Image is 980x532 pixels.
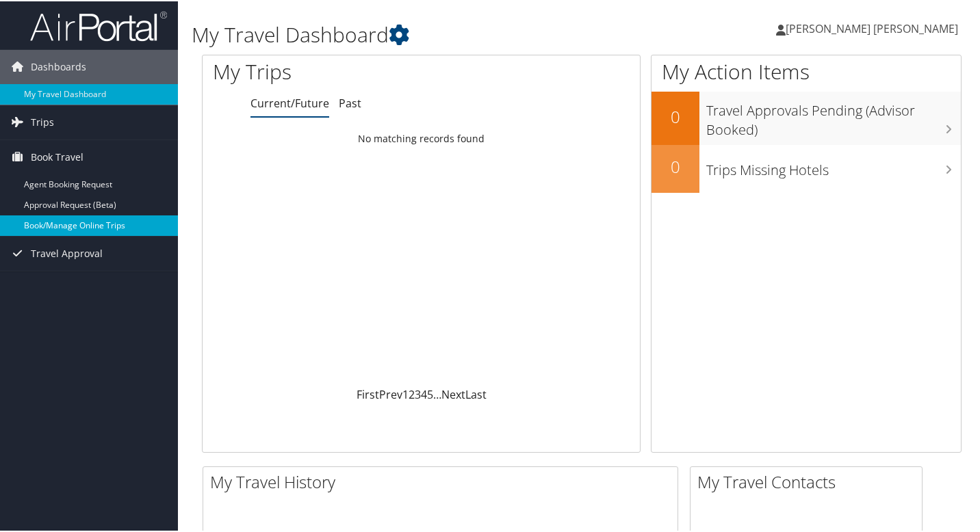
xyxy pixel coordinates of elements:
a: 0Travel Approvals Pending (Advisor Booked) [652,90,961,143]
span: Travel Approval [31,235,103,269]
h3: Travel Approvals Pending (Advisor Booked) [706,93,961,138]
a: Current/Future [250,94,329,109]
a: 5 [427,386,433,401]
a: 1 [402,386,409,401]
td: No matching records found [203,125,640,150]
h1: My Action Items [652,56,961,85]
a: [PERSON_NAME] [PERSON_NAME] [776,7,972,48]
img: airportal-logo.png [30,9,167,41]
a: First [357,386,379,401]
a: Past [339,94,361,109]
span: Book Travel [31,139,83,173]
h1: My Trips [213,56,448,85]
a: Next [441,386,465,401]
h2: 0 [652,104,699,127]
a: Prev [379,386,402,401]
h1: My Travel Dashboard [192,19,712,48]
span: [PERSON_NAME] [PERSON_NAME] [786,20,958,35]
a: 3 [415,386,421,401]
a: 4 [421,386,427,401]
h2: 0 [652,154,699,177]
h2: My Travel Contacts [697,469,922,492]
h2: My Travel History [210,469,678,492]
h3: Trips Missing Hotels [706,152,961,178]
a: 0Trips Missing Hotels [652,144,961,191]
span: Dashboards [31,49,86,83]
a: Last [465,386,487,401]
span: … [433,386,441,401]
span: Trips [31,104,54,138]
a: 2 [409,386,415,401]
